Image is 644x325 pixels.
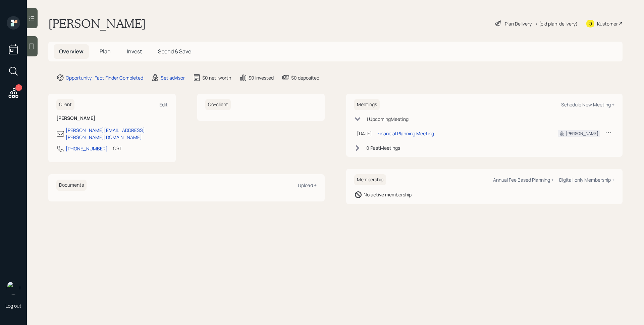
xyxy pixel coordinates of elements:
[535,20,578,27] div: • (old plan-delivery)
[366,115,409,123] div: 1 Upcoming Meeting
[56,115,168,121] h6: [PERSON_NAME]
[158,48,191,55] span: Spend & Save
[291,74,319,81] div: $0 deposited
[597,20,618,27] div: Kustomer
[559,177,614,183] div: Digital-only Membership +
[354,99,380,110] h6: Meetings
[366,144,400,151] div: 0 Past Meeting s
[249,74,274,81] div: $0 invested
[364,191,412,198] div: No active membership
[357,130,372,137] div: [DATE]
[205,99,231,110] h6: Co-client
[66,127,168,141] div: [PERSON_NAME][EMAIL_ADDRESS][PERSON_NAME][DOMAIN_NAME]
[48,16,146,31] h1: [PERSON_NAME]
[354,174,386,185] h6: Membership
[100,48,111,55] span: Plan
[59,48,84,55] span: Overview
[127,48,142,55] span: Invest
[5,303,21,309] div: Log out
[298,182,317,188] div: Upload +
[15,84,22,91] div: 1
[56,99,74,110] h6: Client
[505,20,532,27] div: Plan Delivery
[66,74,143,81] div: Opportunity · Fact Finder Completed
[113,145,122,152] div: CST
[377,130,434,137] div: Financial Planning Meeting
[161,74,185,81] div: Set advisor
[66,145,108,152] div: [PHONE_NUMBER]
[561,101,614,108] div: Schedule New Meeting +
[56,180,87,191] h6: Documents
[202,74,231,81] div: $0 net-worth
[159,101,168,108] div: Edit
[7,281,20,294] img: james-distasi-headshot.png
[493,177,554,183] div: Annual Fee Based Planning +
[566,131,598,137] div: [PERSON_NAME]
